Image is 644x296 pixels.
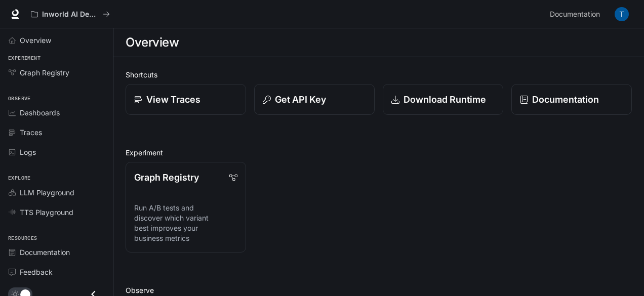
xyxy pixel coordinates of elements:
[20,207,73,218] span: TTS Playground
[134,203,237,243] p: Run A/B tests and discover which variant best improves your business metrics
[532,93,599,106] p: Documentation
[4,243,109,261] a: Documentation
[42,10,99,19] p: Inworld AI Demos
[20,127,42,138] span: Traces
[20,147,36,157] span: Logs
[4,64,109,81] a: Graph Registry
[511,84,632,115] a: Documentation
[4,203,109,221] a: TTS Playground
[126,84,246,115] a: View Traces
[126,162,246,252] a: Graph RegistryRun A/B tests and discover which variant best improves your business metrics
[126,147,632,158] h2: Experiment
[275,93,326,106] p: Get API Key
[146,93,200,106] p: View Traces
[4,184,109,201] a: LLM Playground
[4,31,109,49] a: Overview
[4,104,109,121] a: Dashboards
[20,267,53,277] span: Feedback
[615,7,629,21] img: User avatar
[546,4,608,24] a: Documentation
[404,93,486,106] p: Download Runtime
[126,69,632,80] h2: Shortcuts
[254,84,375,115] button: Get API Key
[126,285,632,295] h2: Observe
[4,263,109,281] a: Feedback
[20,35,51,46] span: Overview
[20,67,69,78] span: Graph Registry
[20,187,74,198] span: LLM Playground
[20,247,70,258] span: Documentation
[4,123,109,141] a: Traces
[4,143,109,161] a: Logs
[383,84,503,115] a: Download Runtime
[126,32,179,53] h1: Overview
[26,4,114,24] button: All workspaces
[612,4,632,24] button: User avatar
[550,8,600,21] span: Documentation
[134,171,199,184] p: Graph Registry
[20,107,60,118] span: Dashboards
